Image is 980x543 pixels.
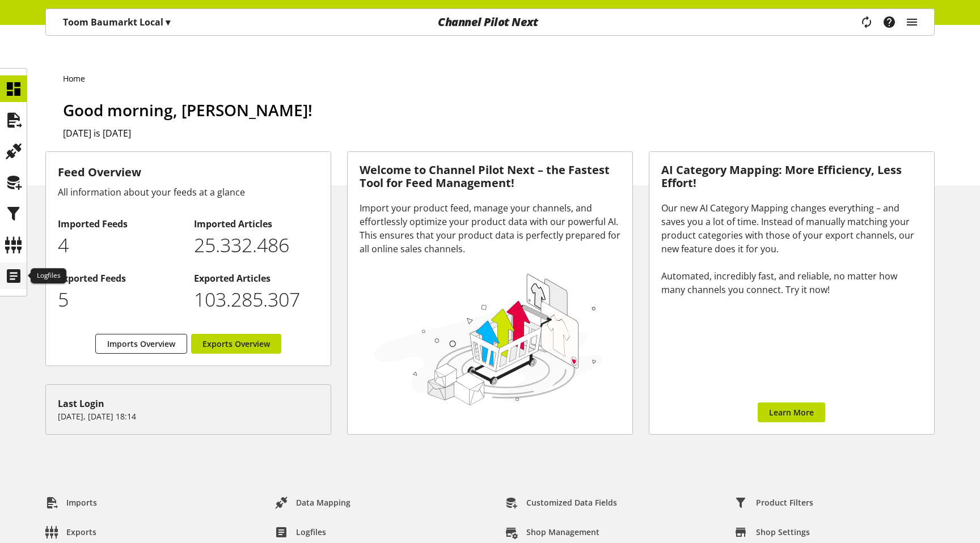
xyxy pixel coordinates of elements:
[526,497,617,508] span: Customized Data Fields
[266,493,360,513] a: Data Mapping
[756,526,810,538] span: Shop Settings
[194,285,318,314] p: 103285307
[371,270,606,408] img: 78e1b9dcff1e8392d83655fcfc870417.svg
[194,231,318,260] p: 25332486
[63,15,170,29] p: Toom Baumarkt Local
[769,406,814,418] span: Learn More
[45,9,935,36] nav: main navigation
[360,164,620,189] h3: Welcome to Channel Pilot Next – the Fastest Tool for Feed Management!
[296,526,326,538] span: Logfiles
[296,497,350,508] span: Data Mapping
[661,201,922,296] div: Our new AI Category Mapping changes everything – and saves you a lot of time. Instead of manually...
[107,338,175,350] span: Imports Overview
[661,164,922,189] h3: AI Category Mapping: More Efficiency, Less Effort!
[31,268,66,284] div: Logfiles
[496,493,626,513] a: Customized Data Fields
[496,522,609,542] a: Shop Management
[194,217,318,231] h2: Imported Articles
[58,271,182,285] h2: Exported Feeds
[95,334,187,354] a: Imports Overview
[166,16,170,28] span: ▾
[758,402,825,422] a: Learn More
[58,410,319,422] p: [DATE], [DATE] 18:14
[63,99,312,121] span: Good morning, [PERSON_NAME]!
[202,338,270,350] span: Exports Overview
[58,164,319,181] h3: Feed Overview
[58,217,182,231] h2: Imported Feeds
[266,522,335,542] a: Logfiles
[58,397,319,410] div: Last Login
[58,285,182,314] p: 5
[63,126,935,140] h2: [DATE] is [DATE]
[36,493,106,513] a: Imports
[194,271,318,285] h2: Exported Articles
[36,522,105,542] a: Exports
[756,497,813,508] span: Product Filters
[726,522,819,542] a: Shop Settings
[66,526,96,538] span: Exports
[191,334,281,354] a: Exports Overview
[66,497,97,508] span: Imports
[526,526,599,538] span: Shop Management
[360,201,620,256] div: Import your product feed, manage your channels, and effortlessly optimize your product data with ...
[58,185,319,199] div: All information about your feeds at a glance
[58,231,182,260] p: 4
[726,493,822,513] a: Product Filters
